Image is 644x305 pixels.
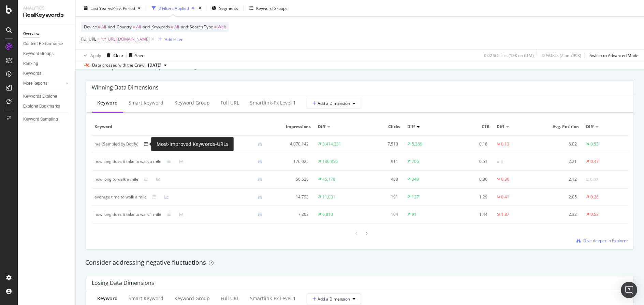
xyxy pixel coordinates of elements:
[312,296,350,302] span: Add a Dimension
[219,5,238,11] span: Segments
[497,124,504,130] span: Diff
[23,50,71,57] a: Keyword Groups
[363,194,398,200] div: 191
[541,176,577,182] div: 2.12
[97,295,118,302] div: Keyword
[363,211,398,218] div: 104
[94,194,147,200] div: average time to walk a mile
[363,158,398,165] div: 911
[81,36,96,42] span: Full URL
[23,80,64,87] a: More Reports
[542,52,581,58] div: 0 % URLs ( 2 on 799K )
[23,70,71,77] a: Keywords
[151,24,170,30] span: Keywords
[452,124,489,130] span: CTR
[94,158,161,165] div: how long does it take to walk a mile
[156,35,183,43] button: Add Filter
[101,34,150,44] span: ^.*[URL][DOMAIN_NAME]
[23,30,40,38] div: Overview
[273,158,309,165] div: 176,025
[583,238,628,244] span: Dive deeper in Explorer
[452,211,487,218] div: 1.44
[312,100,350,106] span: Add a Dimension
[318,124,325,130] span: Diff
[148,62,161,68] span: 2025 Sep. 16th
[322,194,335,200] div: 11,031
[541,211,577,218] div: 2.32
[273,141,309,147] div: 4,070,142
[541,158,577,165] div: 2.21
[23,103,71,110] a: Explorer Bookmarks
[247,3,290,14] button: Keyword Groups
[171,24,173,30] span: =
[94,124,266,130] span: Keyword
[117,24,132,30] span: Country
[501,176,509,182] div: 0.36
[84,24,97,30] span: Device
[181,24,188,30] span: and
[92,279,154,286] div: Losing Data Dimensions
[127,50,144,61] button: Save
[145,61,170,69] button: [DATE]
[363,176,398,182] div: 488
[412,176,419,182] div: 349
[452,176,487,182] div: 0.86
[307,98,361,109] button: Add a Dimension
[23,60,71,67] a: Ranking
[90,5,108,11] span: Last Year
[586,179,589,181] img: Equal
[190,24,213,30] span: Search Type
[221,295,239,302] div: Full URL
[484,52,534,58] div: 0.02 % Clicks ( 13K on 61M )
[92,62,145,68] div: Data crossed with the Crawl
[157,140,228,148] div: Most-improved Keywords-URLs
[501,141,509,147] div: 0.13
[501,194,509,200] div: 0.41
[273,124,311,130] span: Impressions
[273,176,309,182] div: 56,526
[129,295,163,302] div: Smart Keyword
[23,116,71,123] a: Keyword Sampling
[452,141,487,147] div: 0.18
[576,238,628,244] a: Dive deeper in Explorer
[501,211,509,218] div: 1.87
[23,93,57,100] div: Keywords Explorer
[94,176,138,182] div: how long to walk a mile
[23,60,38,67] div: Ranking
[587,50,639,61] button: Switch to Advanced Mode
[590,141,599,147] div: 0.53
[214,24,217,30] span: =
[590,158,599,165] div: 0.47
[322,158,338,165] div: 136,856
[165,36,183,42] div: Add Filter
[250,99,296,106] div: smartlink-px Level 1
[108,24,115,30] span: and
[412,211,416,218] div: 91
[273,211,309,218] div: 7,202
[85,258,634,267] div: Consider addressing negative fluctuations
[23,80,47,87] div: More Reports
[407,124,415,130] span: Diff
[81,50,101,61] button: Apply
[174,22,179,32] span: All
[541,124,579,130] span: Avg. Position
[129,99,163,106] div: Smart Keyword
[81,3,143,14] button: Last YearvsPrev. Period
[149,3,197,14] button: 2 Filters Applied
[23,70,41,77] div: Keywords
[97,99,118,106] div: Keyword
[104,50,123,61] button: Clear
[452,158,487,165] div: 0.51
[209,3,241,14] button: Segments
[143,24,150,30] span: and
[113,52,123,58] div: Clear
[322,141,341,147] div: 3,414,331
[97,36,100,42] span: =
[98,24,100,30] span: =
[94,211,161,218] div: how long does it take to walk 1 mile
[108,5,135,11] span: vs Prev. Period
[197,5,203,12] div: times
[23,40,63,47] div: Content Performance
[590,211,599,218] div: 0.53
[218,22,226,32] span: Web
